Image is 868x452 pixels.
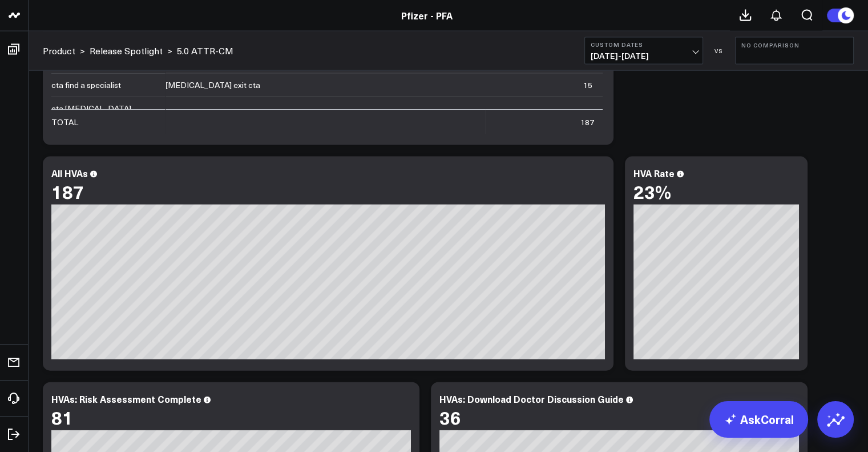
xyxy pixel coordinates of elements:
[633,181,671,202] div: 23%
[439,393,624,405] div: HVAs: Download Doctor Discussion Guide
[588,109,592,120] div: 1
[633,167,675,179] div: HVA Rate
[439,407,461,427] div: 36
[90,45,172,57] div: >
[591,51,697,61] span: [DATE] - [DATE]
[591,41,697,48] b: Custom Dates
[51,79,121,91] div: cta find a specialist
[741,42,847,49] b: No Comparison
[583,79,592,91] div: 15
[90,45,163,57] a: Release Spotlight
[580,117,594,128] div: 187
[51,117,78,128] div: TOTAL
[401,9,453,22] a: Pfizer - PFA
[709,47,729,54] div: VS
[51,167,88,179] div: All HVAs
[51,393,201,405] div: HVAs: Risk Assessment Complete
[51,103,155,126] div: cta [MEDICAL_DATA] treatment
[51,407,73,427] div: 81
[709,401,808,438] a: AskCorral
[165,79,260,91] div: [MEDICAL_DATA] exit cta
[177,45,233,57] a: 5.0 ATTR-CM
[584,37,703,65] button: Custom Dates[DATE]-[DATE]
[43,45,85,57] div: >
[43,45,75,57] a: Product
[51,181,84,202] div: 187
[735,37,854,65] button: No Comparison
[165,109,224,120] div: paxlovid exit cta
